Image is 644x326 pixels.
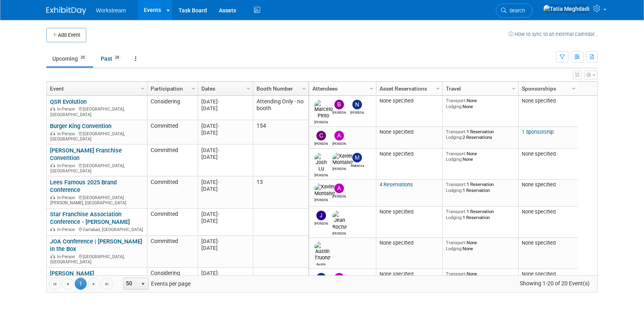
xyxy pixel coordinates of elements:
div: Chris Connelly [314,140,328,146]
div: None None [446,151,515,162]
span: Lodging: [446,104,463,109]
img: In-Person Event [50,163,55,167]
span: Column Settings [570,85,577,92]
span: In-Person [57,107,78,112]
span: None specified [380,151,413,157]
a: Burger King Convention [50,122,111,130]
img: Nicole Kim [352,100,362,109]
img: Nick Walters [316,273,326,283]
span: In-Person [57,227,78,232]
span: - [218,179,219,185]
td: Committed [147,176,198,208]
span: None specified [522,240,556,246]
div: Xavier Montalvo [314,197,328,202]
div: Andrew Walters [332,193,346,198]
td: Considering [147,96,198,120]
span: None specified [522,271,556,277]
a: Attendees [312,82,371,95]
div: None None [446,271,515,283]
a: JOA Conference | [PERSON_NAME] in the Box [50,238,142,253]
div: [GEOGRAPHIC_DATA], [GEOGRAPHIC_DATA] [50,105,143,117]
div: [DATE] [201,147,249,154]
div: [GEOGRAPHIC_DATA], [GEOGRAPHIC_DATA] [50,253,143,265]
a: Booth Number [256,82,303,95]
span: Transport: [446,98,467,103]
div: 1 Reservation 1 Reservation [446,182,515,193]
div: None None [446,240,515,251]
td: Committed [147,144,198,176]
img: In-Person Event [50,195,55,199]
a: Dates [201,82,248,95]
span: 28 [113,55,121,61]
div: [DATE] [201,105,249,112]
div: Andrew Walters [332,140,346,146]
img: Xavier Montalvo [314,184,335,196]
a: Asset Reservations [380,82,437,95]
span: None specified [380,129,413,135]
span: None specified [380,240,413,246]
span: Column Settings [368,85,375,92]
a: Column Settings [434,82,443,94]
a: Column Settings [139,82,147,94]
div: [DATE] [201,129,249,136]
span: Column Settings [245,85,252,92]
a: Lees Famous 2025 Brand Conference [50,179,117,194]
td: Committed [147,209,198,236]
div: Benjamin Guyaux [332,109,346,115]
span: Go to the last page [104,281,110,287]
span: Workstream [96,7,126,14]
img: Andrew Walters [334,131,344,140]
a: Go to the first page [49,278,61,290]
a: Column Settings [510,82,519,94]
div: [DATE] [201,270,249,277]
a: Column Settings [570,82,578,94]
span: Column Settings [301,85,307,92]
span: Column Settings [511,85,517,92]
span: Lodging: [446,156,463,162]
a: [PERSON_NAME] [50,270,94,277]
div: Xavier Montalvo [332,166,346,171]
span: None specified [380,98,413,104]
span: Transport: [446,240,467,245]
span: Lodging: [446,188,463,193]
span: None specified [380,271,413,277]
a: Participation [151,82,193,95]
span: In-Person [57,195,78,200]
div: 1 Reservation 1 Reservation [446,209,515,220]
span: Column Settings [139,85,146,92]
img: In-Person Event [50,131,55,135]
td: Considering [147,268,198,290]
span: Transport: [446,271,467,277]
div: Makenna Clark [350,162,364,168]
a: Event [50,82,142,95]
img: Jean Rocha [332,211,347,230]
span: 20 [78,55,87,61]
a: Column Settings [189,82,198,94]
span: - [218,123,219,129]
img: Marcelo Pinto [314,100,333,119]
a: Column Settings [368,82,376,94]
span: Events per page [113,278,199,290]
div: Josh Lu [314,172,328,177]
td: Committed [147,236,198,268]
img: Andrew Walters [334,273,344,283]
button: Add Event [46,28,86,42]
span: Search [507,8,525,14]
span: None specified [522,209,556,215]
div: [GEOGRAPHIC_DATA], [GEOGRAPHIC_DATA] [50,130,143,142]
span: - [218,238,219,244]
a: Go to the last page [101,278,113,290]
a: Travel [446,82,513,95]
img: Josh Lu [314,153,328,172]
span: Showing 1-20 of 20 Event(s) [513,278,597,289]
span: Transport: [446,129,467,134]
div: [DATE] [201,245,249,251]
span: In-Person [57,254,78,259]
a: Upcoming20 [46,51,93,66]
span: - [218,147,219,153]
div: [DATE] [201,238,249,245]
img: Andrew Walters [334,184,344,193]
a: QSR Evolution [50,98,87,105]
div: [DATE] [201,98,249,105]
img: Benjamin Guyaux [334,100,344,109]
